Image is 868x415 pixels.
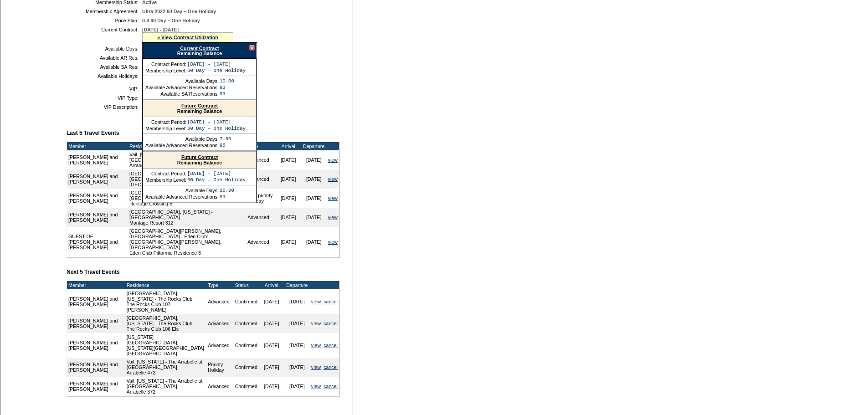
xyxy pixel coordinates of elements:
[324,299,338,304] a: cancel
[206,358,234,377] td: Priority Holiday
[301,189,327,208] td: [DATE]
[67,189,128,208] td: [PERSON_NAME] and [PERSON_NAME]
[259,289,284,314] td: [DATE]
[142,9,216,14] span: Ultra 2022 60 Day – One Holiday
[276,150,301,169] td: [DATE]
[246,227,275,257] td: Advanced
[259,314,284,333] td: [DATE]
[145,194,219,200] td: Available Advanced Reservations:
[67,289,123,314] td: [PERSON_NAME] and [PERSON_NAME]
[125,333,207,358] td: [US_STATE][GEOGRAPHIC_DATA], [US_STATE][GEOGRAPHIC_DATA] [GEOGRAPHIC_DATA]
[259,377,284,396] td: [DATE]
[284,377,310,396] td: [DATE]
[324,364,338,370] a: cancel
[311,384,321,389] a: view
[125,281,207,289] td: Residence
[70,95,139,101] td: VIP Type:
[187,171,246,176] td: [DATE] - [DATE]
[145,143,219,148] td: Available Advanced Reservations:
[234,377,259,396] td: Confirmed
[67,142,128,150] td: Member
[206,281,234,289] td: Type
[180,46,219,51] a: Current Contract
[70,27,139,42] td: Current Contract:
[311,343,321,348] a: view
[70,64,139,70] td: Available SA Res:
[276,142,301,150] td: Arrival
[187,61,246,67] td: [DATE] - [DATE]
[259,333,284,358] td: [DATE]
[128,169,246,189] td: [GEOGRAPHIC_DATA], [US_STATE] - Rosewood [GEOGRAPHIC_DATA] [GEOGRAPHIC_DATA]
[246,208,275,227] td: Advanced
[259,281,284,289] td: Arrival
[187,68,246,73] td: 60 Day – One Holiday
[324,384,338,389] a: cancel
[328,157,338,163] a: view
[234,289,259,314] td: Confirmed
[220,136,231,142] td: 7.00
[125,358,207,377] td: Vail, [US_STATE] - The Arrabelle at [GEOGRAPHIC_DATA] Arrabelle 472
[206,314,234,333] td: Advanced
[145,126,186,131] td: Membership Level:
[70,18,139,23] td: Price Plan:
[67,169,128,189] td: [PERSON_NAME] and [PERSON_NAME]
[187,126,246,131] td: 60 Day – One Holiday
[311,364,321,370] a: view
[206,333,234,358] td: Advanced
[220,91,234,97] td: 99
[67,269,120,275] b: Next 5 Travel Events
[145,78,219,84] td: Available Days:
[246,189,275,208] td: Non-priority Holiday
[301,169,327,189] td: [DATE]
[145,136,219,142] td: Available Days:
[128,150,246,169] td: Vail, [US_STATE] - The Arrabelle at [GEOGRAPHIC_DATA] Arrabelle 255
[67,377,123,396] td: [PERSON_NAME] and [PERSON_NAME]
[328,215,338,220] a: view
[284,333,310,358] td: [DATE]
[220,85,234,90] td: 93
[125,377,207,396] td: Vail, [US_STATE] - The Arrabelle at [GEOGRAPHIC_DATA] Arrabelle 372
[67,227,128,257] td: GUEST OF [PERSON_NAME] and [PERSON_NAME]
[187,177,246,183] td: 60 Day – One Holiday
[70,86,139,92] td: VIP:
[67,358,123,377] td: [PERSON_NAME] and [PERSON_NAME]
[70,73,139,79] td: Available Holidays:
[70,55,139,61] td: Available AR Res:
[276,169,301,189] td: [DATE]
[67,150,128,169] td: [PERSON_NAME] and [PERSON_NAME]
[181,103,218,108] a: Future Contract
[145,68,186,73] td: Membership Level:
[276,227,301,257] td: [DATE]
[142,18,200,23] span: 0-0 60 Day – One Holiday
[284,289,310,314] td: [DATE]
[328,195,338,201] a: view
[220,78,234,84] td: 10.00
[301,142,327,150] td: Departure
[234,358,259,377] td: Confirmed
[311,299,321,304] a: view
[70,104,139,110] td: VIP Description:
[284,281,310,289] td: Departure
[143,100,256,117] div: Remaining Balance
[220,188,234,193] td: 35.00
[145,85,219,90] td: Available Advanced Reservations:
[328,176,338,182] a: view
[128,189,246,208] td: [GEOGRAPHIC_DATA], [US_STATE] - [GEOGRAPHIC_DATA] Heritage Crossing 8
[206,289,234,314] td: Advanced
[246,169,275,189] td: Advanced
[143,43,257,59] div: Remaining Balance
[128,142,246,150] td: Residence
[145,188,219,193] td: Available Days:
[70,9,139,14] td: Membership Agreement:
[301,227,327,257] td: [DATE]
[220,194,234,200] td: 99
[324,343,338,348] a: cancel
[145,171,186,176] td: Contract Period:
[276,189,301,208] td: [DATE]
[67,314,123,333] td: [PERSON_NAME] and [PERSON_NAME]
[206,377,234,396] td: Advanced
[234,314,259,333] td: Confirmed
[67,281,123,289] td: Member
[246,142,275,150] td: Type
[328,239,338,245] a: view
